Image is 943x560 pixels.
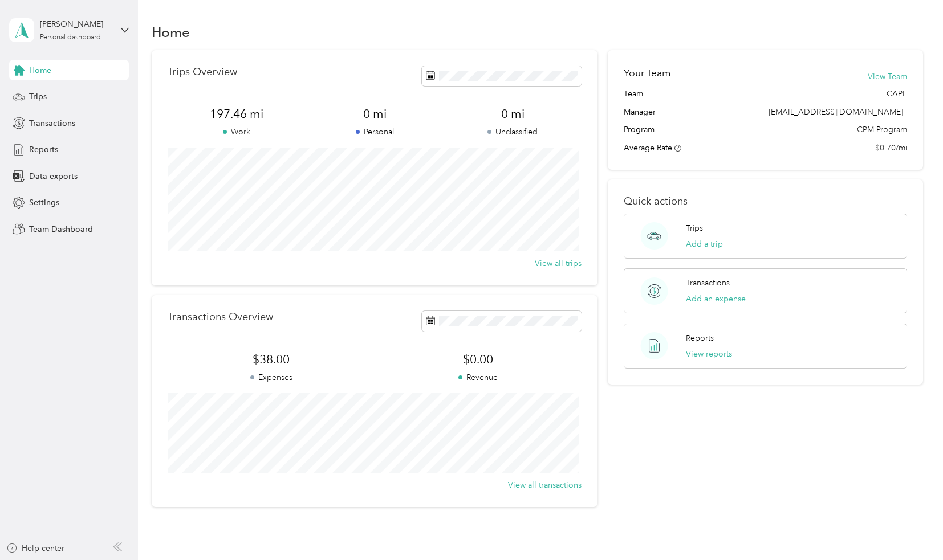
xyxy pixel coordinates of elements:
[168,371,375,383] p: Expenses
[624,195,908,207] p: Quick actions
[168,106,306,122] span: 197.46 mi
[686,277,730,289] p: Transactions
[29,91,47,103] span: Trips
[168,66,237,78] p: Trips Overview
[875,142,907,154] span: $0.70/mi
[624,106,656,118] span: Manager
[29,223,93,235] span: Team Dashboard
[686,293,746,305] button: Add an expense
[375,351,582,367] span: $0.00
[6,542,64,554] button: Help center
[624,88,643,100] span: Team
[168,126,306,138] p: Work
[769,107,903,117] span: [EMAIL_ADDRESS][DOMAIN_NAME]
[879,496,943,560] iframe: Everlance-gr Chat Button Frame
[40,34,101,41] div: Personal dashboard
[887,88,907,100] span: CAPE
[444,126,582,138] p: Unclassified
[306,126,444,138] p: Personal
[535,257,582,269] button: View all trips
[857,124,907,136] span: CPM Program
[152,26,190,38] h1: Home
[624,124,655,136] span: Program
[168,351,375,367] span: $38.00
[168,311,273,323] p: Transactions Overview
[508,479,582,491] button: View all transactions
[686,332,714,344] p: Reports
[624,143,672,153] span: Average Rate
[686,222,703,234] p: Trips
[624,66,670,80] h2: Your Team
[29,117,75,129] span: Transactions
[375,371,582,383] p: Revenue
[686,348,732,360] button: View reports
[40,18,111,30] div: [PERSON_NAME]
[444,106,582,122] span: 0 mi
[29,170,78,182] span: Data exports
[686,238,723,250] button: Add a trip
[868,71,907,83] button: View Team
[29,144,58,156] span: Reports
[306,106,444,122] span: 0 mi
[29,64,51,76] span: Home
[29,197,59,209] span: Settings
